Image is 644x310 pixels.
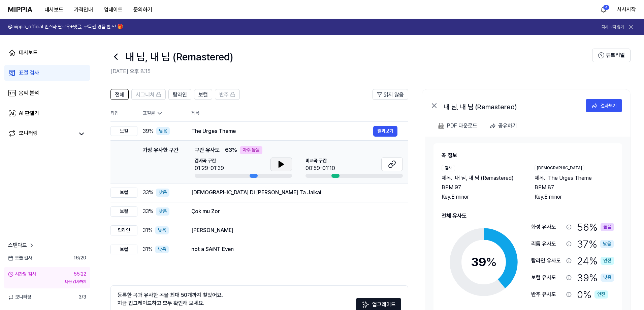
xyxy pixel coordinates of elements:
[531,240,563,248] div: 리듬 유사도
[168,89,191,100] button: 탑라인
[444,102,578,110] div: 내 님, 내 님 (Remastered)
[535,184,614,192] div: BPM. 87
[110,67,592,76] h2: [DATE] 오후 8:15
[442,212,614,220] h2: 전체 유사도
[191,189,397,197] div: [DEMOGRAPHIC_DATA] Di [PERSON_NAME] Ta Jalkai
[195,164,224,172] div: 01:29-01:39
[8,24,123,30] h1: @mippia_official 인스타 팔로우+댓글, 구독권 경품 찬스! 🎁
[548,174,592,182] span: The Urges Theme
[442,193,521,201] div: Key. E minor
[361,301,369,309] img: Sparkles
[4,65,90,81] a: 표절 검사
[8,129,74,139] a: 모니터링
[8,241,35,249] a: 스탠다드
[594,290,608,299] div: 안전
[110,105,137,122] th: 타입
[577,254,614,268] div: 24 %
[601,102,617,109] div: 결과보기
[110,126,137,136] div: 보컬
[155,246,169,254] div: 낮음
[598,4,609,15] button: 알림4
[128,3,158,17] button: 문의하기
[4,45,90,61] a: 대시보드
[156,189,169,197] div: 낮음
[143,189,153,197] span: 33 %
[215,89,240,100] button: 반주
[602,24,624,30] button: 다시 보지 않기
[136,91,155,99] span: 시그니처
[586,99,622,112] button: 결과보기
[531,290,563,299] div: 반주 유사도
[600,240,614,248] div: 낮음
[8,294,31,301] span: 모니터링
[305,158,335,164] span: 비교곡 구간
[131,89,166,100] button: 시그니처
[447,121,477,130] div: PDF 다운로드
[198,91,208,99] span: 보컬
[98,3,128,17] button: 업데이트
[577,237,614,251] div: 37 %
[19,69,39,77] div: 표절 검사
[110,188,137,198] div: 보컬
[577,287,608,302] div: 0 %
[110,225,137,235] div: 탑라인
[356,304,401,310] a: Sparkles업그레이드
[191,226,397,234] div: [PERSON_NAME]
[442,174,452,182] span: 제목 .
[577,271,614,285] div: 39 %
[577,220,614,234] div: 56 %
[601,223,614,231] div: 높음
[535,165,584,171] div: [DEMOGRAPHIC_DATA]
[373,126,397,137] button: 결과보기
[195,158,224,164] span: 검사곡 구간
[143,110,181,117] div: 표절률
[8,241,27,249] span: 스탠다드
[143,127,154,135] span: 39 %
[442,151,614,160] h2: 곡 정보
[19,89,39,97] div: 음악 분석
[4,85,90,101] a: 음악 분석
[442,165,455,171] div: 검사
[98,0,128,19] a: 업데이트
[486,255,497,269] span: %
[219,91,229,99] span: 반주
[240,146,262,154] div: 아주 높음
[535,193,614,201] div: Key. E minor
[156,127,170,135] div: 낮음
[73,255,86,261] span: 16 / 20
[225,146,237,154] span: 63 %
[4,105,90,121] a: AI 판별기
[384,91,404,99] span: 읽지 않음
[191,105,408,121] th: 제목
[194,89,212,100] button: 보컬
[143,146,179,178] div: 가장 유사한 구간
[438,123,444,129] img: PDF Download
[601,257,614,265] div: 안전
[19,109,39,117] div: AI 판별기
[8,279,86,285] div: 다음 검사까지
[143,226,153,234] span: 31 %
[498,121,517,130] div: 공유하기
[531,274,563,282] div: 보컬 유사도
[155,226,169,234] div: 낮음
[173,91,187,99] span: 탑라인
[535,174,545,182] span: 제목 .
[195,146,220,154] span: 구간 유사도
[603,5,610,10] div: 4
[19,49,38,57] div: 대시보드
[592,49,631,62] button: 튜토리얼
[143,245,153,253] span: 31 %
[373,89,408,100] button: 읽지 않음
[39,3,69,17] button: 대시보드
[471,253,497,271] div: 39
[110,245,137,255] div: 보컬
[601,274,614,282] div: 낮음
[19,129,38,139] div: 모니터링
[442,184,521,192] div: BPM. 97
[600,5,608,13] img: 알림
[617,5,636,13] button: 시시시작
[115,91,124,99] span: 전체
